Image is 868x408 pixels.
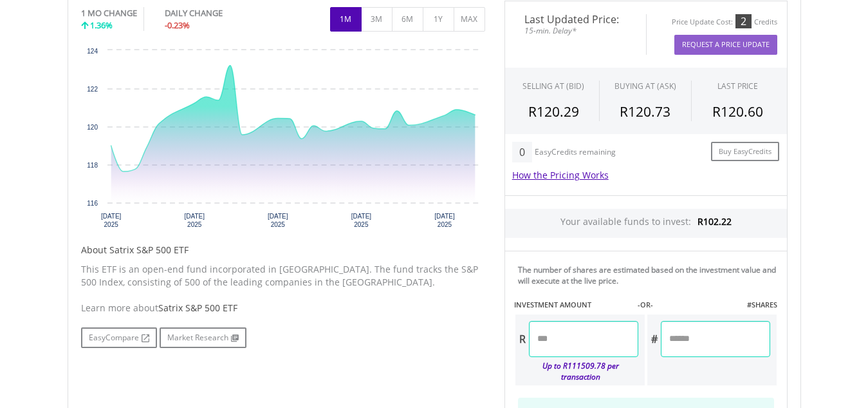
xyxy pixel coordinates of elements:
p: This ETF is an open-end fund incorporated in [GEOGRAPHIC_DATA]. The fund tracks the S&P 500 Index... [81,263,485,289]
label: INVESTMENT AMOUNT [514,300,591,310]
text: 120 [87,124,98,131]
button: 1Y [423,7,454,32]
span: Last Updated Price: [515,14,636,24]
span: Satrix S&P 500 ETF [158,302,237,314]
button: 1M [330,7,362,32]
text: [DATE] 2025 [268,213,288,228]
div: The number of shares are estimated based on the investment value and will execute at the live price. [518,264,782,286]
div: 1 MO CHANGE [81,7,137,19]
label: -OR- [638,300,653,310]
a: Buy EasyCredits [711,142,779,162]
text: [DATE] 2025 [351,213,371,228]
div: # [647,321,661,357]
div: EasyCredits remaining [535,148,616,159]
span: 1.36% [90,19,113,31]
a: Market Research [160,327,246,348]
button: 6M [392,7,423,32]
button: Request A Price Update [674,35,777,55]
div: R [515,321,529,357]
div: Credits [754,17,777,27]
div: Your available funds to invest: [505,209,787,238]
div: DAILY CHANGE [165,7,266,19]
text: 118 [87,162,98,169]
div: Price Update Cost: [672,17,733,27]
button: 3M [361,7,392,32]
div: Up to R111509.78 per transaction [515,357,638,385]
span: 15-min. Delay* [515,24,636,37]
span: -0.23% [165,19,190,31]
text: [DATE] 2025 [434,213,455,228]
a: EasyCompare [81,327,157,348]
span: BUYING AT (ASK) [614,81,676,92]
span: R120.73 [620,102,670,121]
div: 0 [512,142,532,162]
text: [DATE] 2025 [100,213,121,228]
span: R102.22 [697,215,732,228]
div: LAST PRICE [717,81,758,92]
text: 116 [87,200,98,207]
button: MAX [454,7,485,32]
text: 122 [87,86,98,93]
h5: About Satrix S&P 500 ETF [81,244,485,257]
a: How the Pricing Works [512,169,609,181]
div: 2 [735,14,752,28]
span: R120.29 [528,102,579,121]
div: Chart. Highcharts interactive chart. [81,44,485,237]
text: [DATE] 2025 [184,213,205,228]
div: Learn more about [81,302,485,315]
div: SELLING AT (BID) [522,81,584,92]
text: 124 [87,48,98,55]
label: #SHARES [747,300,777,310]
span: R120.60 [712,102,763,121]
svg: Interactive chart [81,44,485,237]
